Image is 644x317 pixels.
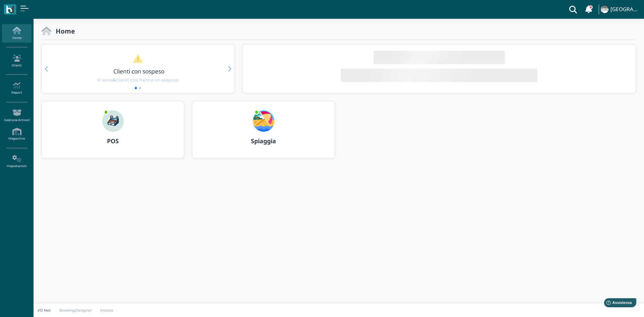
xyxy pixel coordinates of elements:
[192,101,335,166] a: ... Spiaggia
[55,54,221,83] a: Clienti con sospeso Vi sono6clienti che hanno un sospeso
[2,24,31,43] a: Home
[107,137,119,145] b: POS
[45,66,48,71] div: Previous slide
[113,77,115,83] b: 6
[102,110,124,132] img: ...
[251,137,276,145] b: Spiaggia
[228,66,231,71] div: Next slide
[2,106,31,125] a: Gestione Articoli
[2,152,31,171] a: Impostazioni
[610,7,640,12] h4: [GEOGRAPHIC_DATA]
[600,1,640,17] a: ... [GEOGRAPHIC_DATA]
[6,6,14,13] img: logo
[20,5,44,10] span: Assistenza
[51,28,75,35] h2: Home
[97,77,179,83] span: Vi sono clienti che hanno un sospeso
[42,45,234,93] div: 1 / 2
[596,296,638,311] iframe: Help widget launcher
[56,68,222,74] h3: Clienti con sospeso
[2,52,31,70] a: Clienti
[601,6,608,13] img: ...
[253,110,274,132] img: ...
[2,125,31,144] a: Magazzino
[2,79,31,98] a: Report
[42,101,184,166] a: ... POS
